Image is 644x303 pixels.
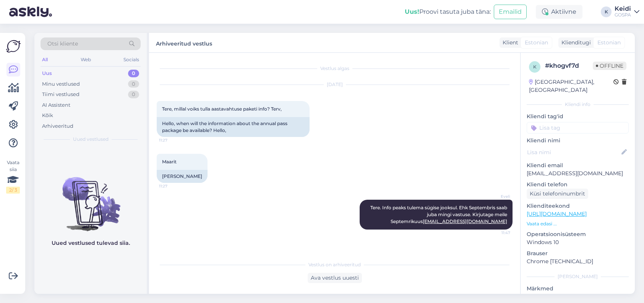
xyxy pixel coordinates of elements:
[370,205,508,224] span: Tere. Info peaks tulema sügise jooksul. Ehk Septembris saab juba mingi vastuse. Kirjutage meile S...
[482,194,510,199] span: Eveli
[536,5,582,19] div: Aktiivne
[527,112,629,121] p: Kliendi tag'id
[527,285,629,293] p: Märkmed
[601,7,612,17] div: K
[128,70,139,77] div: 0
[593,62,626,70] span: Offline
[41,55,49,65] div: All
[157,65,513,72] div: Vestlus algas
[527,101,629,108] div: Kliendi info
[494,5,527,19] button: Emailid
[545,61,593,70] div: # khogvf7d
[527,169,629,178] p: [EMAIL_ADDRESS][DOMAIN_NAME]
[405,7,491,16] div: Proovi tasuta juba täna:
[527,122,629,134] input: Lisa tag
[615,12,631,18] div: GOSPA
[527,181,629,189] p: Kliendi telefon
[52,239,130,247] p: Uued vestlused tulevad siia.
[42,101,70,109] div: AI Assistent
[47,40,78,48] span: Otsi kliente
[615,6,631,12] div: Keidi
[162,106,282,112] span: Tere, millal voiks tulla aastavahtuse paketi info? Terv,
[527,137,629,145] p: Kliendi nimi
[6,39,21,54] img: Askly Logo
[423,218,507,224] a: [EMAIL_ADDRESS][DOMAIN_NAME]
[527,249,629,257] p: Brauser
[6,187,20,194] div: 2 / 3
[159,137,188,143] span: 11:27
[157,81,513,88] div: [DATE]
[42,112,53,119] div: Kõik
[42,122,73,130] div: Arhiveeritud
[525,39,548,47] span: Estonian
[558,39,591,47] div: Klienditugi
[615,6,639,18] a: KeidiGOSPA
[157,117,310,137] div: Hello, when will the information about the annual pass package be available? Hello,
[527,220,629,227] p: Vaata edasi ...
[527,189,588,199] div: Küsi telefoninumbrit
[42,80,80,88] div: Minu vestlused
[308,261,361,268] span: Vestlus on arhiveeritud
[308,273,362,283] div: Ava vestlus uuesti
[42,91,79,98] div: Tiimi vestlused
[597,39,621,47] span: Estonian
[6,159,20,194] div: Vaata siia
[500,39,518,47] div: Klient
[527,257,629,266] p: Chrome [TECHNICAL_ID]
[34,163,147,232] img: No chats
[529,78,613,94] div: [GEOGRAPHIC_DATA], [GEOGRAPHIC_DATA]
[527,161,629,169] p: Kliendi email
[79,55,92,65] div: Web
[156,37,212,48] label: Arhiveeritud vestlus
[128,91,139,98] div: 0
[533,64,537,70] span: k
[527,238,629,246] p: Windows 10
[42,70,52,77] div: Uus
[527,210,587,217] a: [URL][DOMAIN_NAME]
[162,159,177,165] span: Maarit
[73,136,109,143] span: Uued vestlused
[527,202,629,210] p: Klienditeekond
[122,55,141,65] div: Socials
[527,148,620,156] input: Lisa nimi
[157,170,208,183] div: [PERSON_NAME]
[159,183,188,189] span: 11:27
[527,273,629,280] div: [PERSON_NAME]
[128,80,139,88] div: 0
[405,8,419,15] b: Uus!
[482,230,510,236] span: 11:47
[527,230,629,238] p: Operatsioonisüsteem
